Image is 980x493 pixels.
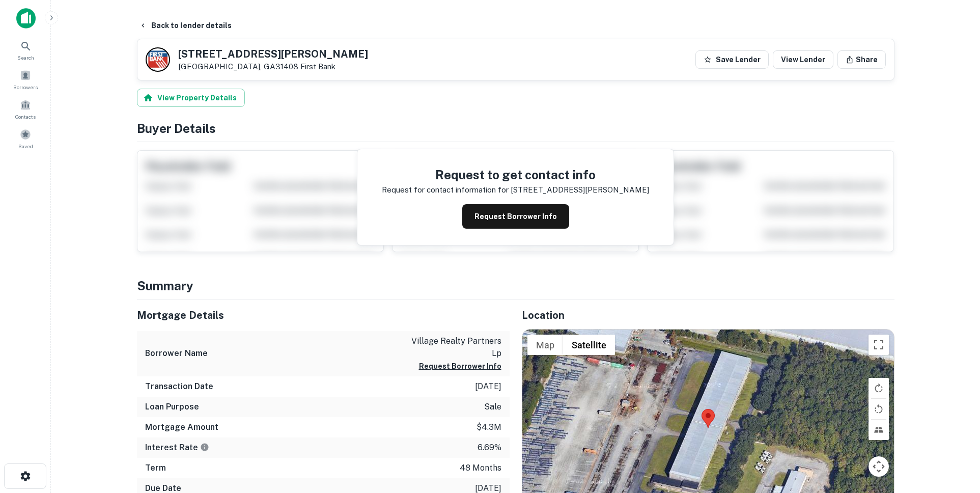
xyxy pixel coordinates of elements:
[563,335,615,355] button: Show satellite imagery
[135,16,236,35] button: Back to lender details
[462,204,569,229] button: Request Borrower Info
[511,184,649,196] p: [STREET_ADDRESS][PERSON_NAME]
[837,50,886,69] button: Share
[484,401,501,413] p: sale
[478,442,501,454] p: 6.69%
[145,380,213,393] h6: Transaction Date
[16,8,36,29] img: capitalize-icon.png
[145,462,166,474] h6: Term
[137,119,894,138] h4: Buyer Details
[929,412,980,460] iframe: Chat Widget
[15,113,36,121] span: Contacts
[137,89,245,107] button: View Property Details
[382,184,509,196] p: Request for contact information for
[773,50,833,69] a: View Lender
[300,62,335,71] a: First Bank
[527,335,563,355] button: Show street map
[178,62,368,71] p: [GEOGRAPHIC_DATA], GA31408
[695,50,769,69] button: Save Lender
[178,49,368,59] h5: [STREET_ADDRESS][PERSON_NAME]
[145,421,218,433] h6: Mortgage Amount
[869,378,889,398] button: Rotate map clockwise
[3,125,48,152] a: Saved
[477,421,501,433] p: $4.3m
[137,308,510,323] h5: Mortgage Details
[200,443,209,452] svg: The interest rates displayed on the website are for informational purposes only and may be report...
[3,95,48,123] a: Contacts
[410,335,501,360] p: village realty partners lp
[419,360,501,372] button: Request Borrower Info
[3,36,48,64] a: Search
[382,166,649,184] h4: Request to get contact info
[145,401,199,413] h6: Loan Purpose
[13,83,38,91] span: Borrowers
[145,442,209,454] h6: Interest Rate
[475,380,501,393] p: [DATE]
[3,66,48,93] a: Borrowers
[460,462,501,474] p: 48 months
[869,335,889,355] button: Toggle fullscreen view
[137,277,894,295] h4: Summary
[145,347,208,360] h6: Borrower Name
[522,308,894,323] h5: Location
[869,399,889,419] button: Rotate map counterclockwise
[18,142,33,150] span: Saved
[869,420,889,440] button: Tilt map
[869,456,889,477] button: Map camera controls
[17,53,34,62] span: Search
